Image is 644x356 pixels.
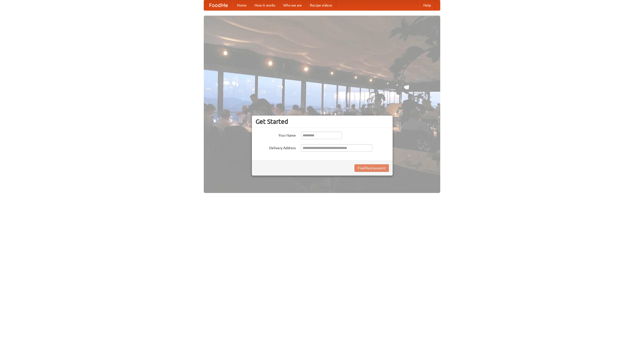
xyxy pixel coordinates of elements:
a: How it works [251,0,279,10]
a: Help [419,0,435,10]
label: Delivery Address [256,144,296,150]
a: Recipe videos [306,0,336,10]
a: Home [233,0,251,10]
label: Your Name [256,132,296,138]
h3: Get Started [256,118,389,125]
button: Find Restaurants! [354,164,389,172]
a: Who we are [279,0,306,10]
a: FoodMe [204,0,233,10]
